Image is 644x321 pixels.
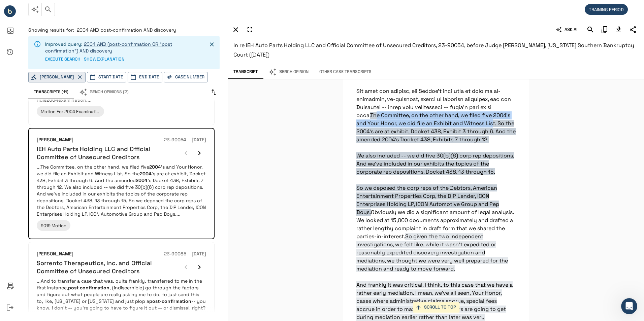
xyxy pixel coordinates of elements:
[28,72,86,82] button: [PERSON_NAME]
[585,24,596,35] button: Search
[585,4,631,15] div: We are not billing you for your initial period of in-app activity.
[192,136,206,144] h6: [DATE]
[45,41,172,54] a: 2004 AND (post-confirmation OR "post confirmation") AND discovery
[627,24,639,35] button: Share Transcript
[555,24,579,35] button: ASK AI
[87,72,126,82] button: Start Date
[263,65,314,79] button: Bench Opinion
[140,171,152,177] em: 2004
[128,72,162,82] button: End Date
[77,27,176,33] span: 2004 AND post-confirmation AND discovery
[149,298,191,304] em: post-confirmation
[413,302,459,313] button: SCROLL TO TOP
[233,42,634,58] span: In re IEH Auto Parts Holding LLC and Official Committee of Unsecured Creditors, 23-90054, before ...
[164,72,208,82] button: Case Number
[356,112,516,216] span: The Committee, on the other hand, we filed five 2004's and Your Honor, we did file an Exhibit and...
[45,54,80,65] button: EXECUTE SEARCH
[37,136,73,144] h6: [PERSON_NAME]
[164,136,186,144] h6: 23-90054
[314,65,377,79] button: Other Case Transcripts
[28,27,74,33] span: Showing results for:
[37,259,179,275] h6: Sorrento Therapeutics, Inc. and Official Committee of Unsecured Creditors
[228,65,263,79] button: Transcript
[37,164,206,217] p: ...The Committee, on the other hand, we filed five 's and Your Honor, we did file an Exhibit and ...
[207,39,217,49] button: Close
[621,298,637,314] iframe: Intercom live chat
[84,54,125,65] button: SHOWEXPLANATION
[74,85,134,99] button: Bench Opinions (2)
[136,177,148,183] em: 2004
[41,223,66,228] span: 9019 Motion
[37,145,179,161] h6: IEH Auto Parts Holding LLC and Official Committee of Unsecured Creditors
[45,41,201,54] p: Improved query:
[68,285,109,291] em: post confirmation
[599,24,610,35] button: Copy Citation
[41,109,102,114] span: Motion For 2004 Examination
[149,164,161,170] em: 2004
[585,7,628,12] span: TRAINING PERIOD
[28,85,74,99] button: Transcripts (11)
[164,250,186,258] h6: 23-90085
[192,250,206,258] h6: [DATE]
[37,250,73,258] h6: [PERSON_NAME]
[613,24,624,35] button: Download Transcript
[46,97,58,103] em: 2004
